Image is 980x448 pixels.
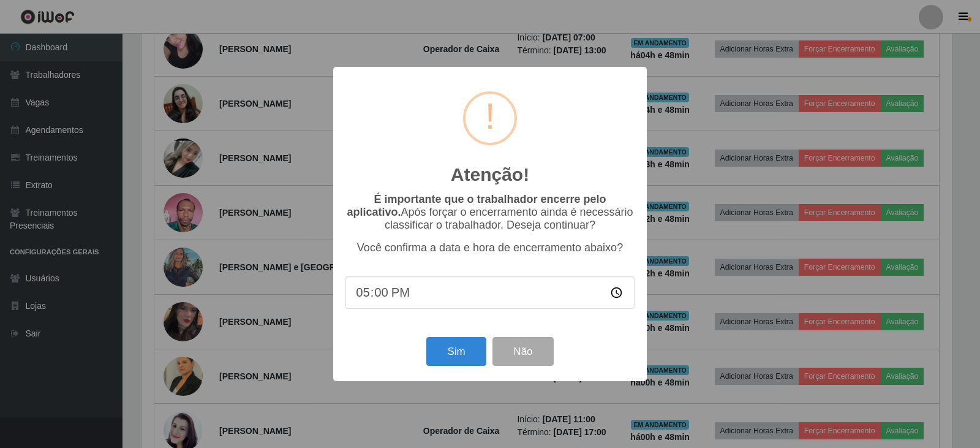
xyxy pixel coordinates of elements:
p: Após forçar o encerramento ainda é necessário classificar o trabalhador. Deseja continuar? [345,193,635,232]
b: É importante que o trabalhador encerre pelo aplicativo. [347,193,606,218]
p: Você confirma a data e hora de encerramento abaixo? [345,241,635,254]
button: Não [492,337,553,366]
button: Sim [426,337,486,366]
h2: Atenção! [451,164,529,186]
